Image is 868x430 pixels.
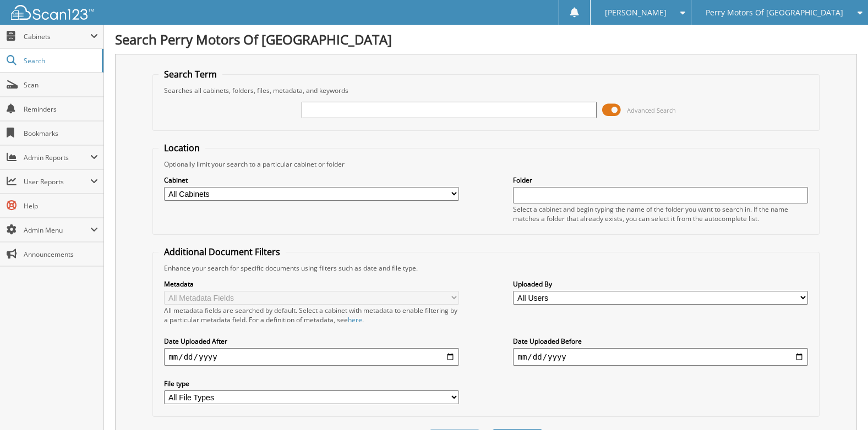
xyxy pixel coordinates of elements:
span: Perry Motors Of [GEOGRAPHIC_DATA] [706,9,843,16]
div: Enhance your search for specific documents using filters such as date and file type. [159,263,813,273]
input: start [164,348,458,366]
span: Reminders [24,104,98,114]
img: scan123-logo-white.svg [11,5,94,20]
legend: Location [159,142,205,154]
label: Cabinet [164,175,458,185]
span: Advanced Search [627,106,676,114]
label: Date Uploaded Before [513,337,807,346]
span: Help [24,201,98,211]
div: Searches all cabinets, folders, files, metadata, and keywords [159,86,813,95]
legend: Additional Document Filters [159,246,286,258]
input: end [513,348,807,366]
div: All metadata fields are searched by default. Select a cabinet with metadata to enable filtering b... [164,306,458,324]
label: File type [164,379,458,388]
span: Search [24,56,96,65]
span: Admin Reports [24,153,90,162]
span: Announcements [24,250,98,259]
div: Optionally limit your search to a particular cabinet or folder [159,159,813,169]
h1: Search Perry Motors Of [GEOGRAPHIC_DATA] [115,30,857,48]
label: Date Uploaded After [164,337,458,346]
span: Cabinets [24,32,90,41]
a: here [348,315,362,324]
div: Select a cabinet and begin typing the name of the folder you want to search in. If the name match... [513,205,807,223]
span: [PERSON_NAME] [605,9,667,16]
label: Metadata [164,279,458,289]
span: User Reports [24,177,90,186]
span: Admin Menu [24,225,90,235]
span: Scan [24,80,98,90]
legend: Search Term [159,68,222,80]
label: Uploaded By [513,279,807,289]
label: Folder [513,175,807,185]
span: Bookmarks [24,129,98,138]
